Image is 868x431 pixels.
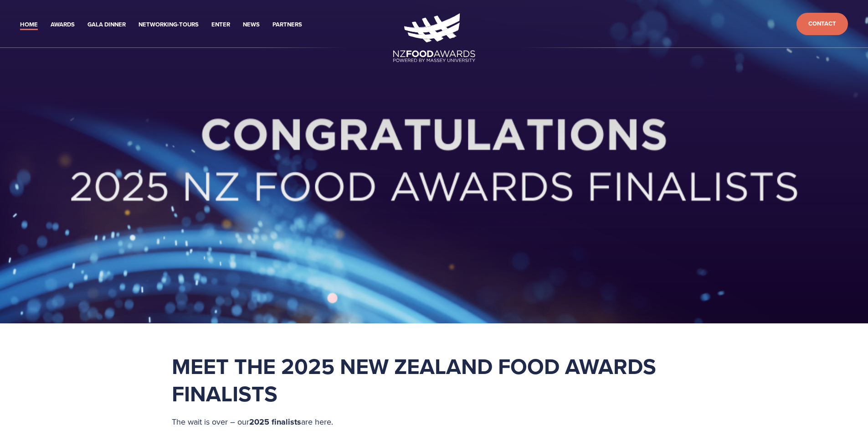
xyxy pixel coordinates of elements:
a: Awards [51,20,75,30]
a: Partners [272,20,302,30]
a: Gala Dinner [87,20,126,30]
strong: 2025 finalists [249,416,301,428]
a: Contact [796,13,848,35]
a: Home [20,20,38,30]
a: Networking-Tours [139,20,199,30]
p: The wait is over – our are here. [172,415,697,430]
a: Enter [211,20,230,30]
strong: Meet the 2025 New Zealand Food Awards Finalists [172,350,662,410]
a: News [243,20,260,30]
